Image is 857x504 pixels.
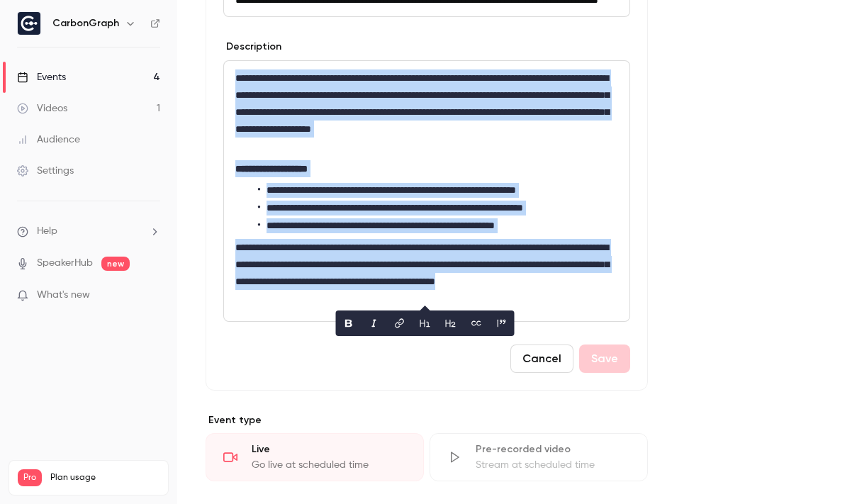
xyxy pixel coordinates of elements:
[476,458,630,472] div: Stream at scheduled time
[17,133,80,147] div: Audience
[143,289,160,302] iframe: Noticeable Trigger
[388,312,411,335] button: link
[52,16,119,30] h6: CarbonGraph
[491,312,513,335] button: blockquote
[17,164,74,178] div: Settings
[206,413,648,427] p: Event type
[337,312,360,335] button: bold
[17,224,160,239] li: help-dropdown-opener
[224,61,629,321] div: editor
[476,442,630,457] div: Pre-recorded video
[510,345,573,373] button: Cancel
[206,433,424,481] div: LiveGo live at scheduled time
[50,472,159,483] span: Plan usage
[101,257,130,271] span: new
[18,12,40,35] img: CarbonGraph
[37,288,90,303] span: What's new
[252,458,406,472] div: Go live at scheduled time
[223,60,630,322] section: description
[18,469,42,486] span: Pro
[252,442,406,457] div: Live
[37,224,57,239] span: Help
[37,256,93,271] a: SpeakerHub
[17,70,66,84] div: Events
[17,101,67,116] div: Videos
[363,312,386,335] button: italic
[223,40,281,54] label: Description
[430,433,648,481] div: Pre-recorded videoStream at scheduled time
